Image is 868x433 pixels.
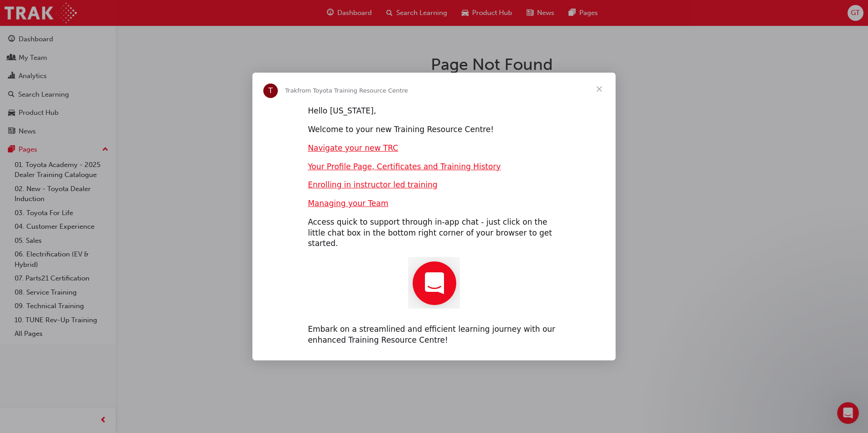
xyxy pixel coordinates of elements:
span: Close [583,73,616,105]
div: Access quick to support through in-app chat - just click on the little chat box in the bottom rig... [308,217,560,249]
span: Trak [285,87,297,94]
div: Welcome to your new Training Resource Centre! [308,124,560,135]
div: Embark on a streamlined and efficient learning journey with our enhanced Training Resource Centre! [308,324,560,346]
a: Your Profile Page, Certificates and Training History [308,162,501,171]
div: Hello [US_STATE], [308,106,560,117]
a: Enrolling in instructor led training [308,180,437,189]
a: Managing your Team [308,199,388,208]
span: from Toyota Training Resource Centre [297,87,408,94]
div: Profile image for Trak [263,84,278,98]
a: Navigate your new TRC [308,143,398,153]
